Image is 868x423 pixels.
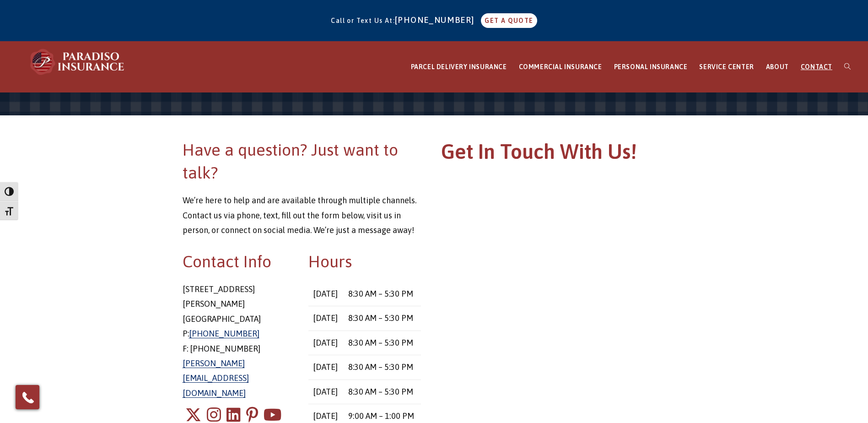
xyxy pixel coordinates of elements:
a: [PERSON_NAME][EMAIL_ADDRESS][DOMAIN_NAME] [183,358,249,398]
time: 9:00 AM – 1:00 PM [348,411,414,421]
span: PERSONAL INSURANCE [614,63,688,70]
h2: Hours [308,250,421,273]
img: Paradiso Insurance [27,48,128,76]
span: Call or Text Us At: [331,17,395,24]
time: 8:30 AM – 5:30 PM [348,338,413,347]
span: SERVICE CENTER [699,63,754,70]
h2: Contact Info [183,250,295,273]
td: [DATE] [308,306,343,331]
span: COMMERCIAL INSURANCE [519,63,602,70]
a: CONTACT [795,42,838,92]
h2: Have a question? Just want to talk? [183,138,421,184]
time: 8:30 AM – 5:30 PM [348,387,413,396]
span: CONTACT [801,63,832,70]
time: 8:30 AM – 5:30 PM [348,362,413,372]
span: PARCEL DELIVERY INSURANCE [411,63,507,70]
p: [STREET_ADDRESS] [PERSON_NAME][GEOGRAPHIC_DATA] P: F: [PHONE_NUMBER] [183,282,295,401]
a: SERVICE CENTER [693,42,760,92]
time: 8:30 AM – 5:30 PM [348,289,413,298]
a: COMMERCIAL INSURANCE [513,42,608,92]
td: [DATE] [308,282,343,306]
a: GET A QUOTE [481,13,537,28]
time: 8:30 AM – 5:30 PM [348,313,413,323]
a: PERSONAL INSURANCE [608,42,694,92]
a: PARCEL DELIVERY INSURANCE [405,42,513,92]
a: ABOUT [760,42,795,92]
a: [PHONE_NUMBER] [189,329,259,338]
p: We’re here to help and are available through multiple channels. Contact us via phone, text, fill ... [183,193,421,238]
td: [DATE] [308,331,343,355]
span: ABOUT [766,63,789,70]
td: [DATE] [308,355,343,380]
a: [PHONE_NUMBER] [395,15,479,25]
td: [DATE] [308,380,343,404]
h1: Get In Touch With Us! [441,138,680,170]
